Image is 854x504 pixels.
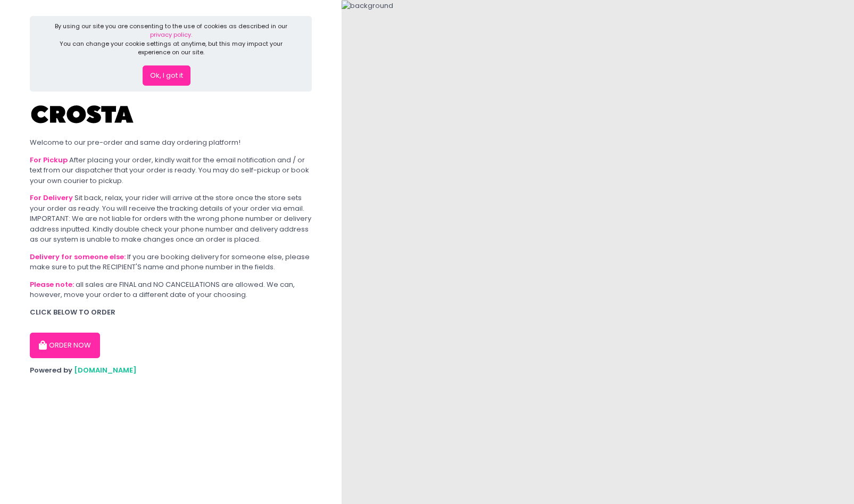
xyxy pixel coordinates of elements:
div: By using our site you are consenting to the use of cookies as described in our You can change you... [48,22,294,57]
img: Crosta Pizzeria [30,98,136,130]
b: Delivery for someone else: [30,252,126,262]
a: privacy policy. [150,30,192,39]
a: [DOMAIN_NAME] [74,365,137,375]
div: Sit back, relax, your rider will arrive at the store once the store sets your order as ready. You... [30,193,312,245]
div: all sales are FINAL and NO CANCELLATIONS are allowed. We can, however, move your order to a diffe... [30,279,312,300]
b: For Pickup [30,155,68,165]
div: If you are booking delivery for someone else, please make sure to put the RECIPIENT'S name and ph... [30,252,312,272]
div: CLICK BELOW TO ORDER [30,307,312,318]
img: background [342,1,393,11]
div: After placing your order, kindly wait for the email notification and / or text from our dispatche... [30,155,312,186]
b: For Delivery [30,193,73,203]
button: ORDER NOW [30,333,100,358]
div: Welcome to our pre-order and same day ordering platform! [30,137,312,148]
b: Please note: [30,279,74,290]
button: Ok, I got it [143,65,190,86]
div: Powered by [30,365,312,376]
